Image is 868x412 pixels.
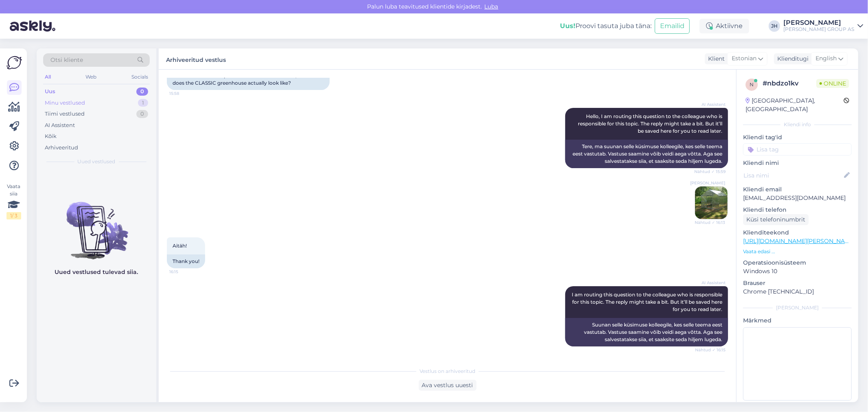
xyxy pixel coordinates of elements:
[43,72,52,82] div: All
[173,243,187,249] span: Aitäh!
[743,287,852,296] p: Chrome [TECHNICAL_ID]
[743,267,852,276] p: Windows 10
[169,90,200,96] span: 15:58
[50,56,83,64] span: Otsi kliente
[419,380,477,391] div: Ava vestlus uuesti
[695,219,725,226] span: Nähtud ✓ 16:13
[7,183,21,219] div: Vaata siia
[84,72,98,82] div: Web
[565,318,728,346] div: Suunan selle küsimuse kolleegile, kes selle teema eest vastutab. Vastuse saamine võib veidi aega ...
[136,88,148,96] div: 0
[743,259,852,267] p: Operatsioonisüsteem
[743,228,852,237] p: Klienditeekond
[705,55,725,63] div: Klient
[700,19,749,33] div: Aktiivne
[743,133,852,142] p: Kliendi tag'id
[565,140,728,168] div: Tere, ma suunan selle küsimuse kolleegile, kes selle teema eest vastutab. Vastuse saamine võib ve...
[136,110,148,118] div: 0
[743,185,852,194] p: Kliendi email
[783,20,863,33] a: [PERSON_NAME][PERSON_NAME] GROUP AS
[560,21,652,31] div: Proovi tasuta juba täna:
[420,368,475,375] span: Vestlus on arhiveeritud
[743,279,852,287] p: Brauser
[783,26,854,33] div: [PERSON_NAME] GROUP AS
[750,81,754,88] span: n
[45,144,78,152] div: Arhiveeritud
[743,206,852,214] p: Kliendi telefon
[746,96,844,114] div: [GEOGRAPHIC_DATA], [GEOGRAPHIC_DATA]
[743,143,852,156] input: Lisa tag
[45,99,85,107] div: Minu vestlused
[695,101,726,107] span: AI Assistent
[694,169,726,175] span: Nähtud ✓ 15:59
[78,158,116,165] span: Uued vestlused
[769,20,780,32] div: JH
[45,121,75,129] div: AI Assistent
[45,88,55,96] div: Uus
[774,55,809,63] div: Klienditugi
[743,159,852,167] p: Kliendi nimi
[55,268,138,276] p: Uued vestlused tulevad siia.
[45,110,85,118] div: Tiimi vestlused
[578,113,724,134] span: Hello, I am routing this question to the colleague who is responsible for this topic. The reply m...
[45,132,57,140] div: Kõik
[743,194,852,202] p: [EMAIL_ADDRESS][DOMAIN_NAME]
[655,18,690,34] button: Emailid
[37,187,156,261] img: No chats
[169,269,200,275] span: 16:15
[130,72,150,82] div: Socials
[166,53,226,64] label: Arhiveeritud vestlus
[695,186,728,219] img: Attachment
[743,304,852,311] div: [PERSON_NAME]
[695,280,726,286] span: AI Assistent
[743,214,809,225] div: Küsi telefoninumbrit
[763,79,816,88] div: # nbdzo1kv
[732,54,756,63] span: Estonian
[690,180,725,186] span: [PERSON_NAME]
[695,347,726,353] span: Nähtud ✓ 16:15
[816,54,837,63] span: English
[482,3,501,10] span: Luba
[783,20,854,26] div: [PERSON_NAME]
[560,22,575,30] b: Uus!
[572,291,724,312] span: I am routing this question to the colleague who is responsible for this topic. The reply might ta...
[743,248,852,255] p: Vaata edasi ...
[7,55,22,70] img: Askly Logo
[816,79,849,88] span: Online
[138,99,148,107] div: 1
[743,121,852,128] div: Kliendi info
[167,254,205,268] div: Thank you!
[743,316,852,325] p: Märkmed
[743,171,842,180] input: Lisa nimi
[743,237,855,245] a: [URL][DOMAIN_NAME][PERSON_NAME]
[7,212,21,219] div: 1 / 3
